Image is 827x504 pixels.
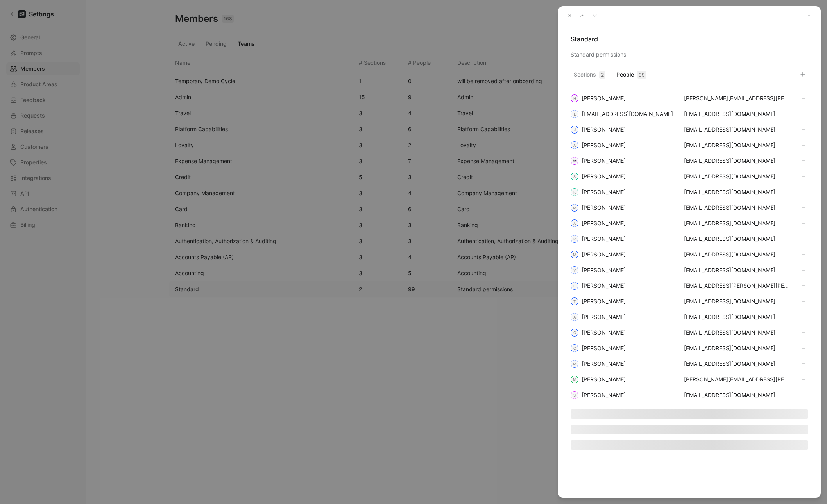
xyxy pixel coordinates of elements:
svg: Heather [571,95,578,102]
text: F [573,284,576,288]
p: Standard permissions [571,50,808,59]
span: [EMAIL_ADDRESS][DOMAIN_NAME] [684,265,791,275]
span: [PERSON_NAME] [582,375,626,384]
text: M [573,206,576,210]
svg: Matt [571,205,578,211]
span: [PERSON_NAME] [582,219,626,228]
text: L [574,112,576,116]
svg: Mitchell [571,376,578,383]
span: [EMAIL_ADDRESS][DOMAIN_NAME] [684,172,791,181]
span: [EMAIL_ADDRESS][DOMAIN_NAME] [684,328,791,337]
svg: Molly [571,361,578,367]
text: K [573,190,576,194]
span: [EMAIL_ADDRESS][DOMAIN_NAME] [684,344,791,353]
span: [EMAIL_ADDRESS][DOMAIN_NAME] [684,297,791,306]
span: [PERSON_NAME] [582,359,626,369]
span: [PERSON_NAME] [582,125,626,134]
span: [PERSON_NAME] [582,297,626,306]
span: [PERSON_NAME] [582,187,626,197]
span: [PERSON_NAME] [582,141,626,150]
svg: Chengyu [571,345,578,351]
text: S [573,175,576,179]
span: [EMAIL_ADDRESS][DOMAIN_NAME] [684,234,791,244]
span: [EMAIL_ADDRESS][DOMAIN_NAME] [582,109,673,119]
svg: Vinay [571,267,578,273]
text: H [573,96,576,101]
span: [PERSON_NAME] [582,265,626,275]
text: V [573,268,576,272]
span: [PERSON_NAME] [582,328,626,337]
span: [EMAIL_ADDRESS][DOMAIN_NAME] [684,125,791,134]
h1: Standard [571,34,808,44]
span: [PERSON_NAME][EMAIL_ADDRESS][PERSON_NAME][DOMAIN_NAME] [684,375,791,384]
text: R [573,237,576,241]
span: [EMAIL_ADDRESS][DOMAIN_NAME] [684,250,791,259]
div: 99 [637,71,646,79]
svg: Anuj [571,142,578,148]
span: [EMAIL_ADDRESS][DOMAIN_NAME] [684,109,791,119]
span: [EMAIL_ADDRESS][DOMAIN_NAME] [684,390,791,400]
svg: Alexis [571,314,578,320]
span: [PERSON_NAME] [582,344,626,353]
text: A [573,315,576,319]
span: [PERSON_NAME] [582,156,626,166]
span: [PERSON_NAME][EMAIL_ADDRESS][PERSON_NAME][DOMAIN_NAME] [684,94,791,103]
span: [EMAIL_ADDRESS][DOMAIN_NAME] [684,219,791,228]
span: [EMAIL_ADDRESS][DOMAIN_NAME] [684,359,791,369]
svg: Anthony [571,220,578,226]
span: [PERSON_NAME] [582,234,626,244]
span: [PERSON_NAME] [582,172,626,181]
text: J [574,128,576,132]
text: A [573,221,576,226]
span: [PERSON_NAME] [582,390,626,400]
text: C [573,346,576,351]
div: 2 [599,71,605,79]
img: Mercedes [571,158,578,164]
svg: Merisha [571,251,578,258]
span: [EMAIL_ADDRESS][DOMAIN_NAME] [684,312,791,322]
span: [EMAIL_ADDRESS][DOMAIN_NAME] [684,156,791,166]
button: People [613,69,650,84]
text: C [573,331,576,335]
svg: Stacey Lynn [571,173,578,180]
span: [EMAIL_ADDRESS][DOMAIN_NAME] [684,203,791,212]
text: A [573,143,576,148]
svg: lcarter@brex.com [571,111,578,117]
text: M [573,378,576,382]
svg: Sarah [571,392,578,398]
span: [PERSON_NAME] [582,312,626,322]
svg: Francisco [571,283,578,289]
text: S [573,393,576,397]
svg: Rafif [571,236,578,242]
svg: jarred [571,126,578,133]
svg: Colin [571,329,578,336]
span: [PERSON_NAME] [582,281,626,290]
svg: Kyrsten [571,189,578,195]
svg: Tanya [571,298,578,305]
span: [EMAIL_ADDRESS][DOMAIN_NAME] [684,141,791,150]
text: M [573,362,576,366]
span: [PERSON_NAME] [582,94,626,103]
span: [EMAIL_ADDRESS][PERSON_NAME][PERSON_NAME][DOMAIN_NAME] [684,281,791,290]
text: M [573,253,576,257]
span: [EMAIL_ADDRESS][DOMAIN_NAME] [684,187,791,197]
span: [PERSON_NAME] [582,250,626,259]
text: T [573,299,576,304]
button: Sections [571,69,609,84]
span: [PERSON_NAME] [582,203,626,212]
